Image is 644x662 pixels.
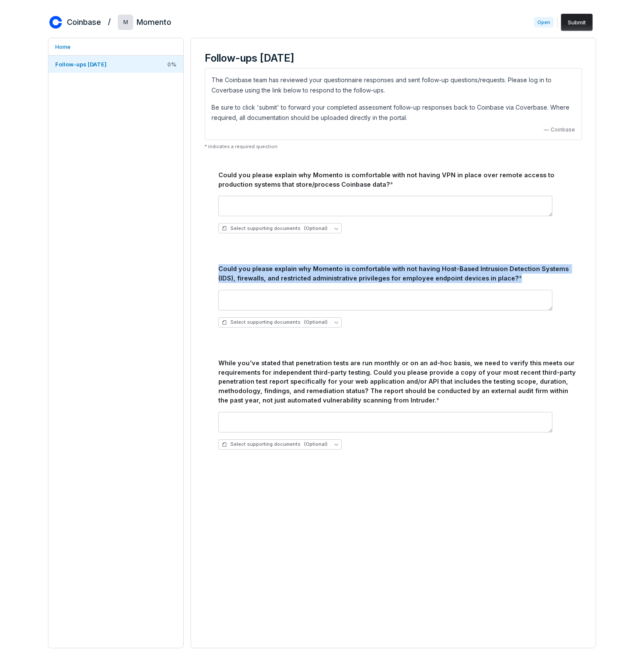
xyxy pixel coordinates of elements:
button: Submit [561,14,593,31]
p: * indicates a required question [205,143,582,150]
p: Be sure to click 'submit' to forward your completed assessment follow-up responses back to Coinba... [212,102,575,123]
h2: / [108,15,111,27]
div: Could you please explain why Momento is comfortable with not having Host-Based Intrusion Detectio... [218,264,578,283]
span: Follow-ups [DATE] [55,61,107,68]
span: Select supporting documents [222,225,328,232]
span: (Optional) [304,225,328,232]
div: While you've stated that penetration tests are run monthly or on an ad-hoc basis, we need to veri... [218,358,578,405]
a: Follow-ups [DATE]0% [48,56,183,73]
h2: Momento [137,17,171,28]
span: 0 % [167,60,176,68]
span: Coinbase [551,126,575,133]
span: (Optional) [304,319,328,325]
h2: Coinbase [67,17,101,28]
h3: Follow-ups [DATE] [205,52,582,65]
span: Select supporting documents [222,441,328,447]
span: Select supporting documents [222,319,328,325]
span: Open [534,17,554,27]
a: Home [48,38,183,55]
span: — [544,126,549,133]
span: (Optional) [304,441,328,447]
p: The Coinbase team has reviewed your questionnaire responses and sent follow-up questions/requests... [212,75,575,95]
div: Could you please explain why Momento is comfortable with not having VPN in place over remote acce... [218,170,578,189]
